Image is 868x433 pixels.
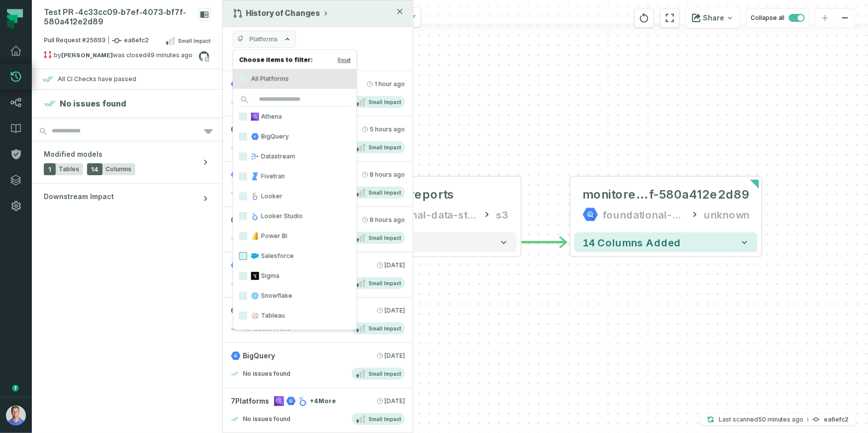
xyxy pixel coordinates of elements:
button: Athena [239,112,247,120]
span: Tables [59,165,79,173]
span: 6 Platforms [231,306,270,316]
div: foundational-data-stack [602,207,686,222]
relative-time: Sep 7, 2025, 9:09 AM GMT+3 [147,51,193,59]
strong: Omri Ildis (flow3d) [61,52,113,58]
div: Tooltip anchor [11,384,20,393]
span: Small Impact [369,280,401,287]
label: All Platforms [233,69,357,89]
button: Snowflake [239,292,247,300]
span: 6 Platforms [231,124,270,134]
button: All Platforms [239,75,247,83]
relative-time: Sep 7, 2025, 2:00 AM GMT+3 [370,216,405,224]
span: Modified models [44,149,102,159]
a: BigQuery[DATE] 2:00:10 AMNo issues foundSmall Impact [223,162,413,207]
button: Power BI [239,232,247,240]
button: Modified models1Tables14Columns [32,141,222,183]
div: monitored_table_4c33cc09-b7ef-4073-bf7f-580a412e2d89 [582,187,750,203]
div: Test PR - 4c33cc09-b7ef-4073-bf7f-580a412e2d89 [44,8,194,27]
label: BigQuery [233,126,357,146]
span: Small Impact [369,99,401,106]
relative-time: Sep 6, 2025, 2:00 AM GMT+3 [385,307,405,315]
label: Snowflake [233,286,357,306]
button: Platforms [233,31,296,48]
h4: No issues found [60,98,126,109]
button: Datastream [239,152,247,160]
a: 6Platforms+3More[DATE] 2:00:10 AMNo issues foundSmall Impact [223,207,413,252]
button: BigQuery [239,132,247,140]
span: Small Impact [178,37,210,45]
label: Salesforce [233,246,357,266]
span: Small Impact [369,144,401,151]
span: 7 Platforms [231,396,269,406]
img: avatar of Barak Forgoun [6,406,26,426]
a: View on github [197,50,210,63]
button: Downstream Impact [32,184,222,214]
span: Small Impact [369,189,401,197]
relative-time: Sep 5, 2025, 2:00 AM GMT+3 [385,352,405,360]
h4: No issues found [243,370,290,378]
span: 14 [87,163,102,175]
div: by was closed [44,51,198,63]
span: Small Impact [369,370,401,378]
relative-time: Sep 6, 2025, 8:14 AM GMT+3 [385,261,405,269]
span: Small Impact [369,234,401,242]
label: Looker [233,186,357,206]
button: History of Changes [233,8,330,18]
button: Share [686,8,740,28]
label: Power BI [233,226,357,246]
button: Collapse all [746,8,809,28]
span: f-580a412e2d89 [649,187,750,203]
label: Datastream [233,146,357,166]
div: s3 [496,207,509,222]
button: Salesforce [239,252,247,260]
span: Downstream Impact [44,192,114,202]
a: 6Platforms+3More[DATE] 4:33:15 AMNo issues foundSmall Impact [223,116,413,162]
button: Fivetran [239,172,247,180]
h4: No issues found [243,415,290,423]
h4: ea6efc2 [824,417,849,423]
span: monitored_table_4c33cc09-b7ef-4073-bf7 [582,187,649,203]
span: Platforms [249,35,278,43]
relative-time: Sep 7, 2025, 2:00 AM GMT+3 [370,171,405,179]
span: Small Impact [369,416,401,423]
button: Looker Studio [239,212,247,220]
button: Tableau [239,312,247,320]
span: 6 Platforms [231,215,270,225]
div: All CI Checks have passed [58,75,136,83]
span: 1 [44,163,56,175]
label: Looker Studio [233,206,357,226]
div: unknown [704,207,750,222]
a: 6Platforms+3More[DATE] 2:00:12 AMNo issues foundSmall Impact [223,298,413,343]
button: Last scanned[DATE] 9:08:14 AMea6efc2 [701,414,855,426]
relative-time: Sep 7, 2025, 8:15 AM GMT+3 [375,80,405,88]
a: BigQuery[DATE] 8:15:01 AMNo issues foundSmall Impact [223,71,413,116]
div: foundational-data-stack [362,207,478,222]
span: 14 columns added [582,236,681,248]
h4: Choose items to filter: [233,54,357,69]
span: BigQuery [243,351,275,361]
label: Athena [233,107,357,126]
span: + 4 More [310,397,336,405]
span: Pull Request #25693 ea6efc2 [44,36,149,46]
p: Last scanned [719,415,804,425]
relative-time: Sep 5, 2025, 2:00 AM GMT+3 [385,397,405,405]
label: Tableau [233,306,357,325]
button: Reset [338,56,351,64]
a: BigQuery[DATE] 8:14:24 AMNo issues foundSmall Impact [223,252,413,298]
label: Sigma [233,266,357,286]
a: BigQuery[DATE] 2:00:07 AMNo issues foundSmall Impact [223,343,413,388]
button: Sigma [239,272,247,280]
span: Columns [105,165,131,173]
relative-time: Sep 7, 2025, 4:33 AM GMT+3 [370,125,405,133]
button: Looker [239,192,247,200]
span: Small Impact [369,325,401,332]
relative-time: Sep 7, 2025, 9:08 AM GMT+3 [758,416,804,423]
label: Fivetran [233,166,357,186]
button: zoom out [835,8,855,28]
